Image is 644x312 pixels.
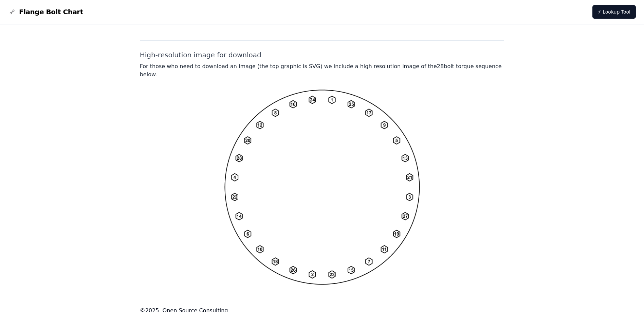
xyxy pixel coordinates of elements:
[140,50,504,60] h2: High-resolution image for download
[224,90,420,285] img: 28 bolt torque pattern
[8,8,16,16] img: Flange Bolt Chart Logo
[140,62,504,79] p: For those who need to download an image (the top graphic is SVG) we include a high resolution ima...
[592,5,636,19] a: ⚡ Lookup Tool
[19,7,83,17] span: Flange Bolt Chart
[8,7,83,17] a: Flange Bolt Chart LogoFlange Bolt Chart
